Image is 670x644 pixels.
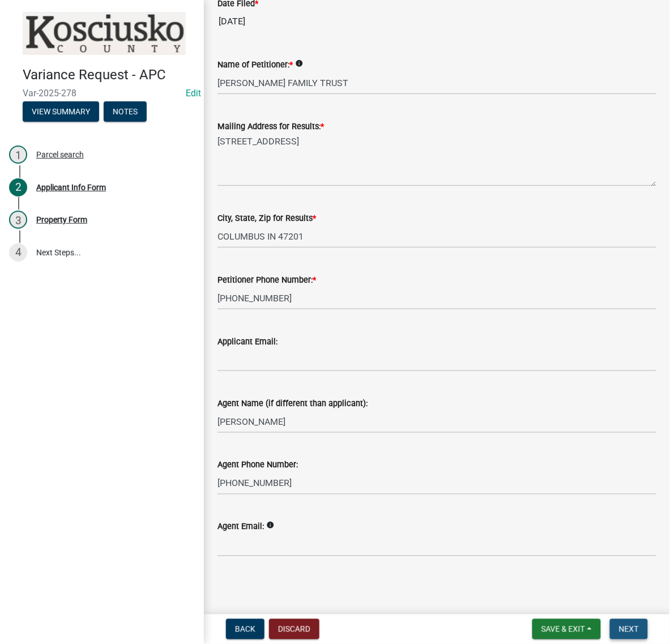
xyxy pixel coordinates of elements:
[532,619,601,639] button: Save & Exit
[104,101,147,122] button: Notes
[186,88,201,99] a: Edit
[217,215,316,223] label: City, State, Zip for Results
[217,400,368,408] label: Agent Name (if different than applicant):
[217,123,324,131] label: Mailing Address for Results:
[36,151,84,159] div: Parcel search
[9,244,27,262] div: 4
[226,619,264,639] button: Back
[23,12,186,55] img: Kosciusko County, Indiana
[9,211,27,229] div: 3
[36,184,106,191] div: Applicant Info Form
[23,67,195,83] h4: Variance Request - APC
[266,522,274,530] i: info
[23,88,181,99] span: Var-2025-278
[235,625,255,634] span: Back
[186,88,201,99] wm-modal-confirm: Edit Application Number
[9,178,27,197] div: 2
[619,625,639,634] span: Next
[295,59,303,67] i: info
[217,61,293,69] label: Name of Petitioner:
[9,146,27,164] div: 1
[217,276,316,284] label: Petitioner Phone Number:
[610,619,648,639] button: Next
[36,216,87,224] div: Property Form
[217,462,298,470] label: Agent Phone Number:
[217,523,264,531] label: Agent Email:
[104,108,147,117] wm-modal-confirm: Notes
[269,619,319,639] button: Discard
[541,625,585,634] span: Save & Exit
[23,108,99,117] wm-modal-confirm: Summary
[23,101,99,122] button: View Summary
[217,338,278,346] label: Applicant Email:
